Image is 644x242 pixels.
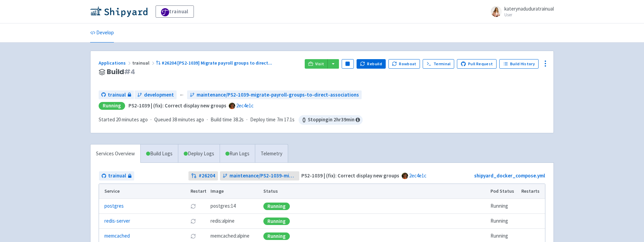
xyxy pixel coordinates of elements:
span: 38.2s [233,116,244,124]
span: memcached:alpine [210,232,249,240]
div: Running [263,218,290,225]
span: ← [179,91,184,99]
span: trainual [108,91,126,99]
button: Rebuild [357,59,386,69]
th: Pod Status [488,184,519,199]
button: Restart pod [190,204,196,209]
a: Build Logs [141,144,178,163]
a: Pull Request [457,59,497,69]
span: Deploy time [250,116,276,124]
span: Stopping in 2 hr 39 min [299,115,363,125]
span: development [144,91,174,99]
a: Build History [499,59,539,69]
a: Develop [90,23,114,42]
a: shipyard_docker_compose.yml [474,172,545,179]
small: User [504,13,554,17]
strong: PS2-1039 | (fix): Correct display new groups [301,172,399,179]
span: maintenance/PS2-1039-migrate-payroll-groups-to-direct-associations [229,172,297,180]
th: Image [208,184,261,199]
a: katerynaduduratrainual User [487,6,554,17]
a: postgres [104,202,124,210]
button: Restart pod [190,219,196,224]
a: 2ec4e1c [409,172,426,179]
img: Shipyard logo [90,6,147,17]
a: Terminal [423,59,454,69]
a: maintenance/PS2-1039-migrate-payroll-groups-to-direct-associations [187,90,362,100]
div: Running [263,232,290,240]
a: Telemetry [255,144,288,163]
div: Running [263,203,290,210]
span: maintenance/PS2-1039-migrate-payroll-groups-to-direct-associations [197,91,359,99]
button: Rowboat [388,59,420,69]
td: Running [488,214,519,229]
span: # 4 [124,67,135,76]
span: Started [99,116,148,123]
a: 2ec4e1c [236,102,254,109]
span: Visit [315,61,324,67]
a: trainual [156,5,194,18]
span: postgres:14 [210,202,236,210]
span: 7m 17.1s [277,116,295,124]
th: Restarts [519,184,545,199]
span: katerynaduduratrainual [504,5,554,12]
a: Visit [305,59,328,69]
span: Queued [154,116,204,123]
a: development [135,90,177,100]
span: trainual [132,60,156,66]
span: redis:alpine [210,217,235,225]
a: trainual [99,171,134,180]
a: Run Logs [220,144,255,163]
a: memcached [104,232,130,240]
strong: # 26204 [199,172,215,180]
div: Running [99,102,125,110]
a: Applications [99,60,132,66]
td: Running [488,199,519,214]
time: 38 minutes ago [172,116,204,123]
a: #26204 [188,171,218,180]
th: Status [261,184,488,199]
a: #26204 [PS2-1039] Migrate payroll groups to direct... [156,60,273,66]
a: Deploy Logs [178,144,220,163]
th: Restart [188,184,208,199]
th: Service [99,184,188,199]
a: trainual [99,90,134,100]
strong: PS2-1039 | (fix): Correct display new groups [128,102,226,109]
a: Services Overview [90,144,140,163]
a: maintenance/PS2-1039-migrate-payroll-groups-to-direct-associations [220,171,300,180]
span: Build [107,68,135,76]
span: #26204 [PS2-1039] Migrate payroll groups to direct ... [162,60,272,66]
button: Pause [342,59,354,69]
div: · · · [99,115,363,125]
a: redis-server [104,217,130,225]
span: trainual [108,172,126,180]
time: 20 minutes ago [116,116,148,123]
button: Restart pod [190,234,196,239]
span: Build time [210,116,232,124]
